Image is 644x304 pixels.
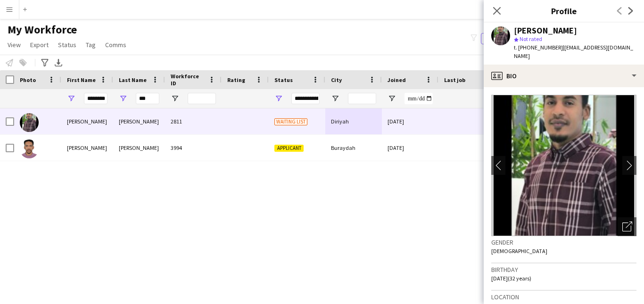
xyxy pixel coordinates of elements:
div: [PERSON_NAME] [113,135,165,161]
div: [PERSON_NAME] [113,108,165,134]
input: Workforce ID Filter Input [188,93,216,104]
span: [DEMOGRAPHIC_DATA] [491,247,547,255]
div: [DATE] [382,135,438,161]
div: 3994 [165,135,222,161]
img: mohammed elhassan [20,113,39,132]
img: Crew avatar or photo [491,95,636,236]
span: Last Name [119,76,147,83]
span: Applicant [274,145,304,152]
div: [PERSON_NAME] [61,108,113,134]
button: Open Filter Menu [331,94,339,103]
a: Comms [101,39,130,51]
h3: Location [491,293,636,301]
a: Status [54,39,80,51]
button: Open Filter Menu [171,94,179,103]
button: Open Filter Menu [388,94,396,103]
button: Open Filter Menu [67,94,75,103]
h3: Birthday [491,265,636,274]
input: First Name Filter Input [84,93,107,104]
span: First Name [67,76,96,83]
input: Last Name Filter Input [136,93,159,104]
img: Mohammed Elhassan [20,140,39,158]
input: Joined Filter Input [405,93,433,104]
input: City Filter Input [348,93,376,104]
div: Diriyah [325,108,382,134]
div: [PERSON_NAME] [61,135,113,161]
span: Tag [86,41,96,49]
a: Export [26,39,52,51]
span: Status [274,76,293,83]
span: Last job [444,76,465,83]
span: Waiting list [274,118,307,125]
span: t. [PHONE_NUMBER] [514,44,563,51]
div: Open photos pop-in [618,217,636,236]
div: 2811 [165,108,222,134]
div: Buraydah [325,135,382,161]
span: My Workforce [8,23,77,37]
span: Not rated [520,35,542,42]
span: City [331,76,342,83]
button: Everyone3,703 [481,33,528,44]
span: Photo [20,76,36,83]
app-action-btn: Export XLSX [53,57,64,68]
span: View [8,41,21,49]
a: Tag [82,39,99,51]
span: Comms [105,41,126,49]
button: Open Filter Menu [119,94,127,103]
div: Bio [484,65,644,87]
a: View [4,39,25,51]
span: Status [58,41,76,49]
span: [DATE] (32 years) [491,275,531,282]
span: Rating [227,76,245,83]
span: | [EMAIL_ADDRESS][DOMAIN_NAME] [514,44,633,59]
div: [PERSON_NAME] [514,26,577,35]
h3: Profile [484,5,644,17]
div: [DATE] [382,108,438,134]
button: Open Filter Menu [274,94,283,103]
span: Export [30,41,49,49]
span: Workforce ID [171,73,205,87]
app-action-btn: Advanced filters [39,57,50,68]
h3: Gender [491,238,636,246]
span: Joined [388,76,406,83]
